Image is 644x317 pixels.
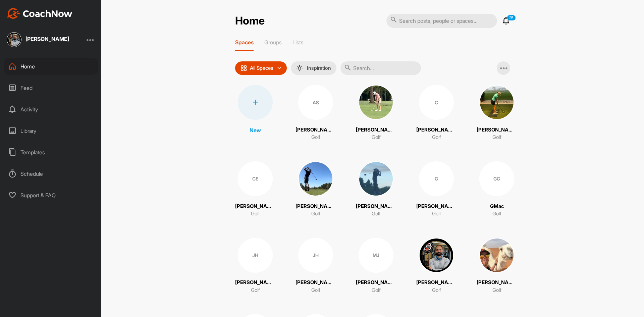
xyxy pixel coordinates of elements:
p: Golf [251,286,260,294]
div: G [419,161,454,196]
p: GMac [490,203,504,210]
p: [PERSON_NAME] [416,203,457,210]
div: GG [479,161,514,196]
a: GGGMacGolf [477,161,517,218]
input: Search posts, people or spaces... [386,14,497,28]
p: New [250,126,261,134]
a: [PERSON_NAME]Golf [477,85,517,141]
img: square_875fc8433b6505ce880afbe2aaaef6a1.jpg [479,238,514,273]
p: Golf [432,210,441,218]
p: Golf [311,134,320,141]
img: square_72a7b041a2bad2fb4a485a0c6a6abf76.jpg [479,85,514,120]
p: Golf [492,210,501,218]
p: Groups [264,39,282,46]
img: icon [240,65,247,71]
img: square_7982e90836a6d4d7e054f2d411ef1a54.jpg [359,85,393,120]
p: Spaces [235,39,254,46]
p: Golf [492,286,501,294]
a: [PERSON_NAME]Golf [356,85,396,141]
p: [PERSON_NAME] [296,279,336,286]
p: [PERSON_NAME] [477,126,517,134]
a: CE[PERSON_NAME]Golf [235,161,275,218]
p: Golf [251,210,260,218]
a: [PERSON_NAME]Golf [416,238,457,294]
img: square_7764d4e67ef6320eeb5b251ae5266671.jpg [298,161,333,196]
p: [PERSON_NAME] [416,279,457,286]
div: Templates [4,144,98,161]
p: [PERSON_NAME] [235,279,275,286]
img: menuIcon [296,65,303,71]
div: JH [298,238,333,273]
p: [PERSON_NAME] [356,126,396,134]
img: CoachNow [7,8,72,19]
p: Golf [372,286,381,294]
p: 25 [507,15,516,21]
p: [PERSON_NAME] [356,203,396,210]
p: [PERSON_NAME] [296,126,336,134]
p: Golf [372,210,381,218]
div: Library [4,122,98,139]
p: [PERSON_NAME] [235,203,275,210]
div: Home [4,58,98,75]
p: [PERSON_NAME] [296,203,336,210]
div: Support & FAQ [4,187,98,204]
p: Golf [311,210,320,218]
p: Golf [432,134,441,141]
p: [PERSON_NAME] [477,279,517,286]
a: MJ[PERSON_NAME]Golf [356,238,396,294]
p: Golf [492,134,501,141]
input: Search... [340,61,421,75]
div: JH [238,238,273,273]
p: Inspiration [307,65,331,71]
div: AS [298,85,333,120]
a: JH[PERSON_NAME]Golf [235,238,275,294]
div: MJ [359,238,393,273]
a: JH[PERSON_NAME]Golf [296,238,336,294]
a: [PERSON_NAME]Golf [356,161,396,218]
div: Activity [4,101,98,118]
p: Lists [292,39,304,46]
p: [PERSON_NAME] [416,126,457,134]
p: Golf [372,134,381,141]
a: C[PERSON_NAME]Golf [416,85,457,141]
p: All Spaces [250,65,273,71]
p: Golf [311,286,320,294]
img: square_893e80e86d13c7383f0b6038b1b008c6.jpg [359,161,393,196]
img: square_abf5b541b206d72965accfa3bf842940.jpg [419,238,454,273]
a: G[PERSON_NAME]Golf [416,161,457,218]
div: C [419,85,454,120]
h2: Home [235,14,265,28]
p: Golf [432,286,441,294]
img: square_abf5b541b206d72965accfa3bf842940.jpg [7,32,21,47]
div: Feed [4,80,98,96]
a: [PERSON_NAME]Golf [296,161,336,218]
div: [PERSON_NAME] [25,36,69,42]
a: [PERSON_NAME]Golf [477,238,517,294]
a: AS[PERSON_NAME]Golf [296,85,336,141]
div: Schedule [4,165,98,182]
p: [PERSON_NAME] [356,279,396,286]
div: CE [238,161,273,196]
